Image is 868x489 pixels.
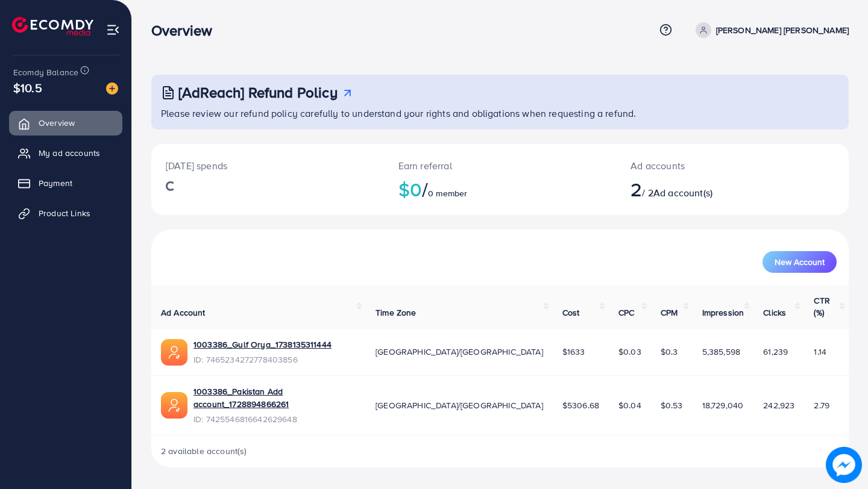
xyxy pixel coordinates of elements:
h2: / 2 [631,178,776,201]
span: $0.03 [618,346,641,358]
img: ic-ads-acc.e4c84228.svg [161,339,187,366]
img: logo [12,17,93,36]
span: 61,239 [763,346,788,358]
span: $5306.68 [562,399,599,411]
span: / [422,175,428,203]
button: New Account [763,251,837,273]
span: ID: 7425546816642629648 [193,413,356,425]
span: Payment [39,177,72,189]
span: Overview [39,117,75,129]
a: Product Links [9,201,122,225]
img: image [829,450,858,479]
a: Overview [9,111,122,135]
span: My ad accounts [39,147,100,159]
span: 2.79 [814,399,829,411]
p: [PERSON_NAME] [PERSON_NAME] [716,23,849,37]
img: image [106,83,118,95]
span: Ad Account [161,307,206,319]
span: 242,923 [763,399,794,411]
span: Cost [562,307,580,319]
span: New Account [775,258,825,266]
span: $0.3 [661,346,678,358]
span: $1633 [562,346,585,358]
a: My ad accounts [9,141,122,165]
h2: $0 [398,178,602,201]
span: 2 [631,175,642,203]
a: Payment [9,171,122,195]
span: Ecomdy Balance [13,66,78,78]
span: $10.5 [13,79,42,96]
span: CPM [661,307,678,319]
span: Product Links [39,207,90,219]
span: [GEOGRAPHIC_DATA]/[GEOGRAPHIC_DATA] [376,346,543,358]
span: $0.53 [661,399,683,411]
p: [DATE] spends [166,158,370,173]
span: 1.14 [814,346,826,358]
span: Clicks [763,307,786,319]
span: Impression [702,307,744,319]
span: 2 available account(s) [161,445,247,457]
span: $0.04 [618,399,641,411]
h3: [AdReach] Refund Policy [178,84,338,101]
img: menu [106,23,120,37]
span: 5,385,598 [702,346,740,358]
span: Time Zone [376,307,416,319]
span: 0 member [428,187,467,199]
p: Please review our refund policy carefully to understand your rights and obligations when requesti... [161,106,841,120]
a: [PERSON_NAME] [PERSON_NAME] [691,22,849,38]
a: 1003386_Pakistan Add account_1728894866261 [193,385,356,410]
span: CPC [618,307,634,319]
span: ID: 7465234272778403856 [193,354,332,366]
span: CTR (%) [814,294,829,319]
span: 18,729,040 [702,399,744,411]
span: [GEOGRAPHIC_DATA]/[GEOGRAPHIC_DATA] [376,399,543,411]
a: 1003386_Gulf Orya_1738135311444 [193,338,332,350]
p: Earn referral [398,158,602,173]
span: Ad account(s) [653,186,712,199]
h3: Overview [151,22,222,39]
p: Ad accounts [631,158,776,173]
img: ic-ads-acc.e4c84228.svg [161,392,187,419]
